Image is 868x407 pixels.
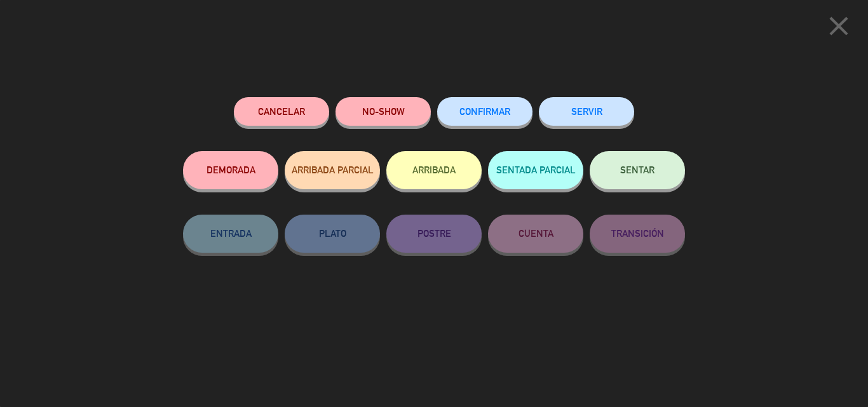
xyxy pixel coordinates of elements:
[285,151,380,189] button: ARRIBADA PARCIAL
[620,164,654,175] span: SENTAR
[183,215,278,253] button: ENTRADA
[437,97,532,126] button: CONFIRMAR
[459,106,510,117] span: CONFIRMAR
[183,151,278,189] button: DEMORADA
[488,151,583,189] button: SENTADA PARCIAL
[336,97,431,126] button: NO-SHOW
[590,215,685,253] button: TRANSICIÓN
[234,97,329,126] button: Cancelar
[590,151,685,189] button: SENTAR
[386,151,482,189] button: ARRIBADA
[488,215,583,253] button: CUENTA
[539,97,634,126] button: SERVIR
[292,164,374,175] span: ARRIBADA PARCIAL
[386,215,482,253] button: POSTRE
[285,215,380,253] button: PLATO
[819,10,858,47] button: close
[823,10,855,42] i: close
